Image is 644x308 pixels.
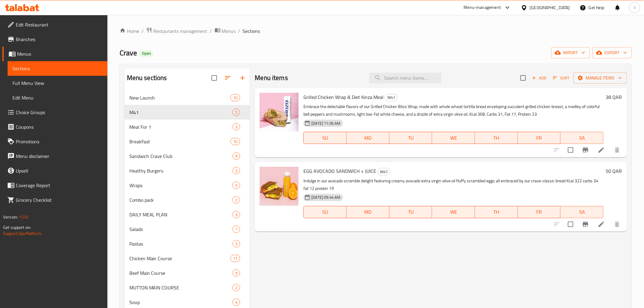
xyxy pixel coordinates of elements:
button: WE [432,132,475,144]
span: 3 [233,212,240,218]
span: Menus [17,50,103,58]
div: MUTTON MAIN COURSE2 [124,280,250,295]
span: 3 [233,168,240,174]
li: / [142,27,144,35]
div: items [233,240,240,247]
button: SU [303,206,347,218]
div: MUTTON MAIN COURSE [129,284,233,291]
button: TU [390,206,432,218]
span: 1.0.0 [19,213,28,221]
span: Manage items [579,74,622,82]
button: SA [561,132,604,144]
div: items [230,255,240,262]
a: Menus [215,27,236,35]
a: Upsell [2,163,107,178]
a: Full Menu View [8,76,107,90]
div: items [233,182,240,189]
span: Version: [3,213,18,221]
span: Sort [553,75,570,82]
a: Edit menu item [598,146,605,154]
span: M41 [129,109,233,116]
span: TH [478,208,516,216]
span: Sort sections [221,71,235,85]
p: Indulge in our avocado scramble delight featuring creamy avocado extra virgin olive oil fluffy sc... [303,177,603,192]
span: MO [349,134,387,142]
span: FR [520,208,558,216]
div: items [230,94,240,101]
a: Sections [8,61,107,76]
div: items [233,226,240,233]
div: Sandwich Crave Club9 [124,149,250,163]
div: Beef Main Course [129,269,233,277]
div: items [233,269,240,277]
a: Coverage Report [2,178,107,193]
span: Select to update [564,144,577,156]
span: export [597,49,627,57]
button: TH [475,206,518,218]
span: Edit Restaurant [16,21,103,28]
h6: 50 QAR [606,167,622,175]
span: Branches [16,36,103,43]
div: items [233,109,240,116]
button: MO [347,132,390,144]
div: [GEOGRAPHIC_DATA] [530,4,570,11]
p: Embrace the delectable flavors of our Grilled Chicken Bliss Wrap, made with whole wheat tortilla ... [303,103,603,118]
button: SU [303,132,347,144]
div: Menu-management [464,4,501,11]
span: Sandwich Crave Club [129,152,233,160]
button: WE [432,206,475,218]
a: Support.OpsPlatform [3,229,42,237]
div: Soup [129,299,233,306]
span: Menu disclaimer [16,152,103,160]
div: DAILY MEAL PLAN [129,211,233,218]
button: FR [518,132,561,144]
span: 3 [233,241,240,247]
div: Combo pack [129,196,233,204]
span: Menus [222,27,236,35]
a: Edit Menu [8,90,107,105]
div: Open [139,50,153,57]
li: / [238,27,240,35]
span: TU [392,134,430,142]
span: [DATE] 11:56 AM [309,121,343,126]
span: Add [531,75,548,82]
span: 3 [233,124,240,130]
span: SU [306,134,344,142]
span: Choice Groups [16,109,103,116]
button: Branch-specific-item [578,217,593,232]
span: Select all sections [208,72,221,84]
a: Menus [2,47,107,61]
button: MO [347,206,390,218]
span: Healthy Burgers [129,167,233,174]
span: 9 [233,153,240,159]
button: TH [475,132,518,144]
div: Healthy Burgers3 [124,163,250,178]
span: Sort items [549,73,574,83]
span: [DATE] 09:44 AM [309,194,343,200]
span: New Launch [129,94,231,101]
div: New Launch10 [124,90,250,105]
div: items [233,123,240,131]
span: Coverage Report [16,182,103,189]
span: import [556,49,585,57]
span: Pastas [129,240,233,247]
button: Branch-specific-item [578,143,593,157]
div: items [233,299,240,306]
span: EGG AVOCADO SANDWICH + JUICE [303,166,376,176]
span: Meal For 1 [129,123,233,131]
span: Open [139,51,153,56]
h2: Menu sections [127,73,167,82]
span: 2 [233,285,240,291]
span: BreakFast [129,138,231,145]
nav: breadcrumb [120,27,632,35]
button: SA [561,206,604,218]
div: items [230,138,240,145]
span: 17 [231,256,240,261]
button: TU [390,132,432,144]
span: SA [563,134,601,142]
span: Grilled Chicken Wrap & Diet Kinza Meal [303,93,383,102]
span: MO [349,208,387,216]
